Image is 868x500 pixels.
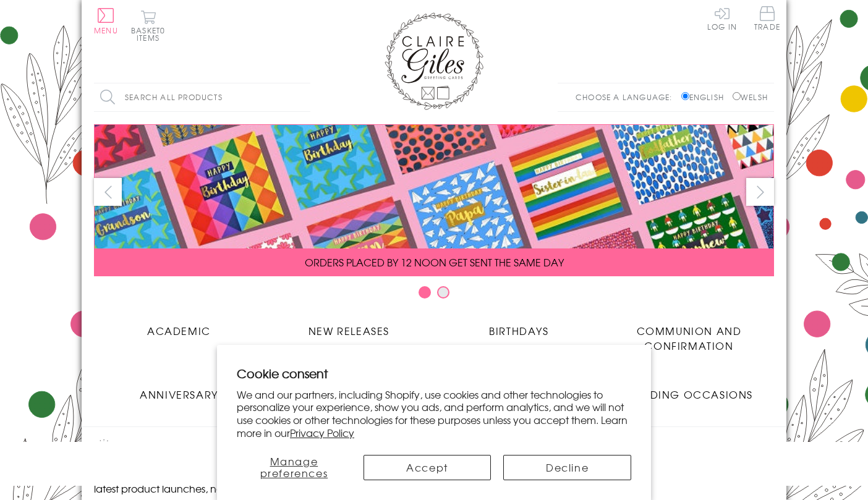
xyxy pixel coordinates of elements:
a: Trade [754,6,780,33]
a: Privacy Policy [290,425,354,440]
p: We and our partners, including Shopify, use cookies and other technologies to personalize your ex... [237,388,631,439]
a: Birthdays [434,314,604,338]
a: Academic [94,314,264,338]
span: 0 items [137,25,165,43]
div: Carousel Pagination [94,286,774,305]
button: Carousel Page 1 (Current Slide) [419,286,431,299]
span: New Releases [308,323,389,338]
input: Search all products [94,83,310,111]
button: next [746,178,774,206]
p: Choose a language: [576,91,679,103]
span: Academic [147,323,211,338]
span: Communion and Confirmation [637,323,742,353]
button: Carousel Page 2 [437,286,449,299]
span: ORDERS PLACED BY 12 NOON GET SENT THE SAME DAY [305,255,564,269]
span: Menu [94,25,118,36]
h2: Cookie consent [237,365,631,382]
h2: Newsletter [94,439,304,458]
input: Search [298,83,310,111]
button: Menu [94,8,118,34]
a: Wedding Occasions [604,378,774,402]
span: Manage preferences [260,454,328,480]
button: Accept [364,455,491,480]
span: Wedding Occasions [625,387,753,402]
button: Decline [503,455,631,480]
a: Anniversary [94,378,264,402]
span: Anniversary [140,387,218,402]
button: Basket0 items [131,10,165,41]
label: Welsh [733,91,768,103]
a: Communion and Confirmation [604,314,774,353]
input: English [681,92,689,100]
button: Manage preferences [237,455,351,480]
span: Trade [754,6,780,30]
a: Log In [707,6,737,30]
label: English [681,91,730,103]
span: Birthdays [489,323,548,338]
a: New Releases [264,314,434,338]
img: Claire Giles Greetings Cards [385,12,483,110]
button: prev [94,178,122,206]
input: Welsh [733,92,741,100]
